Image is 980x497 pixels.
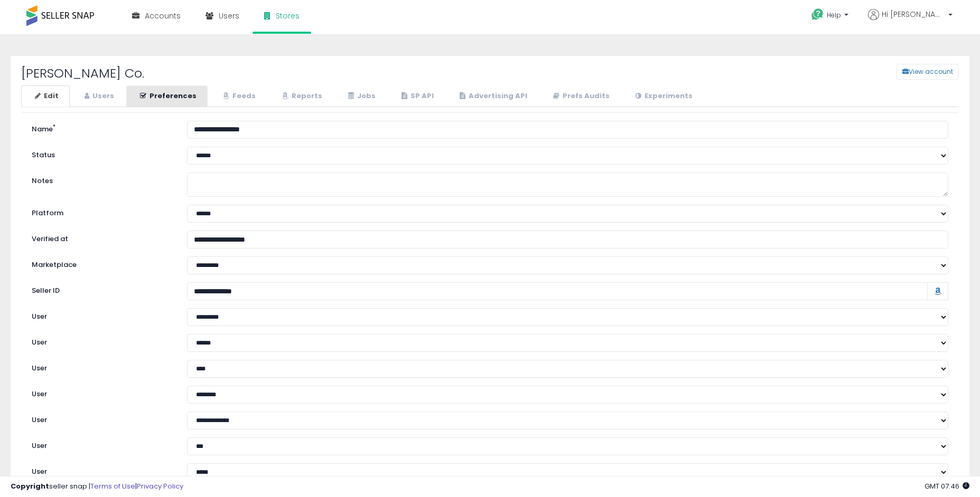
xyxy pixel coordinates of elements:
span: Users [219,11,239,21]
label: User [24,334,179,348]
span: 2025-09-18 07:46 GMT [925,481,969,491]
label: Verified at [24,231,179,244]
label: User [24,386,179,399]
span: Hi [PERSON_NAME] [882,9,945,20]
label: User [24,412,179,425]
label: Marketplace [24,256,179,270]
label: User [24,308,179,322]
a: Feeds [209,85,267,107]
h2: [PERSON_NAME] Co. [13,66,410,80]
i: Get Help [811,8,824,21]
a: Preferences [126,85,208,107]
strong: Copyright [11,481,49,491]
label: Platform [24,205,179,218]
a: Jobs [334,85,387,107]
a: Terms of Use [90,481,135,491]
a: Reports [268,85,333,107]
a: Edit [21,85,70,107]
span: Stores [276,11,300,21]
span: Help [827,11,841,20]
a: Hi [PERSON_NAME] [868,9,953,33]
span: Accounts [145,11,181,21]
label: Status [24,147,179,160]
label: User [24,360,179,374]
a: Prefs Audits [539,85,621,107]
label: Name [24,121,179,135]
div: seller snap | | [11,482,183,492]
button: View account [897,64,959,80]
label: User [24,463,179,477]
label: Seller ID [24,282,179,296]
label: User [24,437,179,451]
a: Users [71,85,125,107]
a: Advertising API [446,85,538,107]
label: Notes [24,173,179,186]
a: Experiments [622,85,704,107]
a: View account [889,64,904,80]
a: SP API [388,85,445,107]
a: Privacy Policy [137,481,183,491]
